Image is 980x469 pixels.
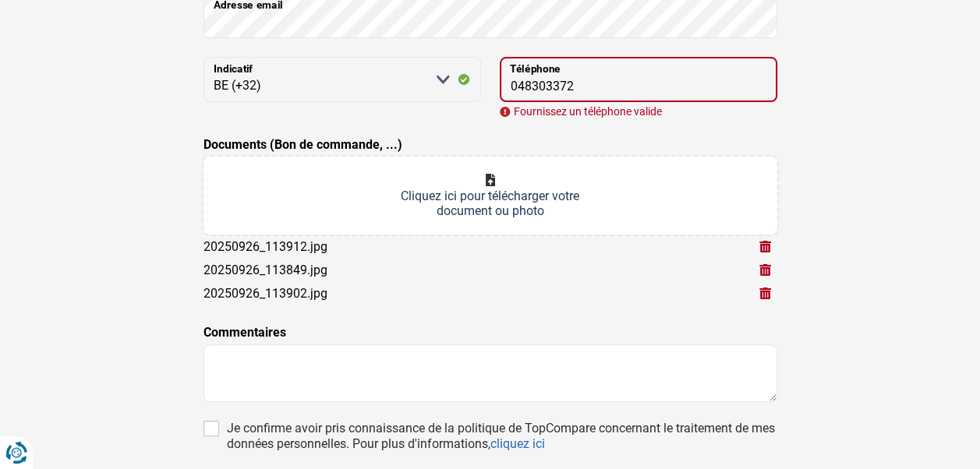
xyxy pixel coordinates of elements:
[500,57,777,102] input: 401020304
[203,136,402,154] label: Documents (Bon de commande, ...)
[203,263,327,277] div: 20250926_113849.jpg
[203,286,327,301] div: 20250926_113902.jpg
[203,57,481,102] select: Indicatif
[227,421,777,452] div: Je confirme avoir pris connaissance de la politique de TopCompare concernant le traitement de mes...
[490,436,545,451] a: cliquez ici
[203,239,327,254] div: 20250926_113912.jpg
[203,323,286,342] label: Commentaires
[500,106,777,117] div: Fournissez un téléphone valide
